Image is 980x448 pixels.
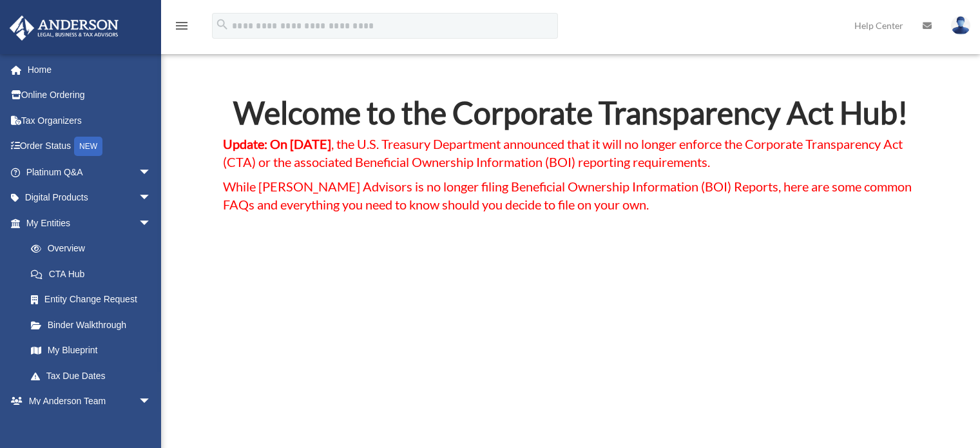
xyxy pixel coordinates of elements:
[9,57,171,83] a: Home
[223,97,919,135] h2: Welcome to the Corporate Transparency Act Hub!
[9,185,171,211] a: Digital Productsarrow_drop_down
[174,23,189,34] a: menu
[223,179,912,212] span: While [PERSON_NAME] Advisors is no longer filing Beneficial Ownership Information (BOI) Reports, ...
[223,136,331,151] strong: Update: On [DATE]
[174,18,189,34] i: menu
[9,133,171,160] a: Order StatusNEW
[223,136,903,170] span: , the U.S. Treasury Department announced that it will no longer enforce the Corporate Transparenc...
[9,83,171,108] a: Online Ordering
[18,236,171,262] a: Overview
[18,261,164,287] a: CTA Hub
[9,108,171,133] a: Tax Organizers
[74,137,102,156] div: NEW
[18,287,171,313] a: Entity Change Request
[9,210,171,236] a: My Entitiesarrow_drop_down
[18,363,171,389] a: Tax Due Dates
[139,210,164,237] span: arrow_drop_down
[18,312,171,338] a: Binder Walkthrough
[18,338,171,364] a: My Blueprint
[9,389,171,414] a: My Anderson Teamarrow_drop_down
[951,16,970,35] img: User Pic
[9,159,171,185] a: Platinum Q&Aarrow_drop_down
[139,185,164,211] span: arrow_drop_down
[215,17,229,32] i: search
[139,389,164,415] span: arrow_drop_down
[139,159,164,186] span: arrow_drop_down
[6,15,122,41] img: Anderson Advisors Platinum Portal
